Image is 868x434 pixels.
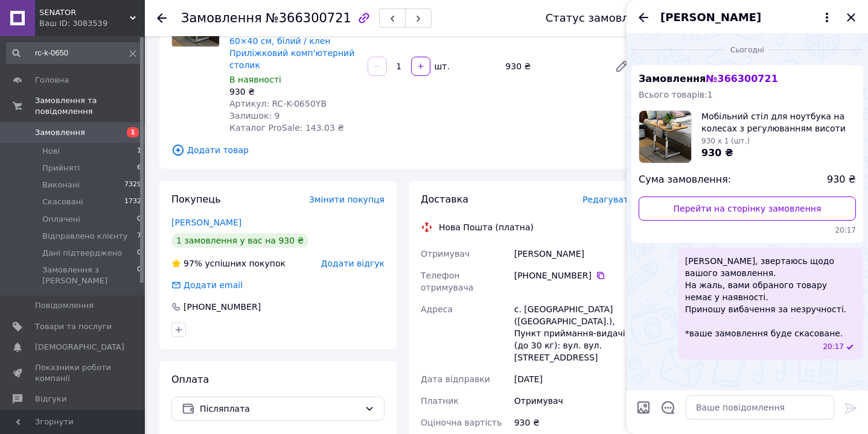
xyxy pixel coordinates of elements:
div: 12.10.2025 [631,43,863,55]
img: 6871860993_w100_h100_mobilnyj-stol-dlya.jpg [639,111,691,163]
span: Мобільний стіл для ноутбука на колесах з регулюванням висоти 60×40 см, білий / клен Приліжковий к... [701,110,856,134]
div: 930 ₴ [512,412,636,433]
span: Артикул: RC-K-0650YB [229,99,327,108]
span: 0 [137,248,141,259]
span: Дата відправки [421,374,490,384]
span: 97% [183,259,202,268]
span: Оціночна вартість [421,418,502,427]
span: Залишок: 9 [229,111,280,121]
span: 930 ₴ [701,147,733,159]
span: 7329 [124,180,141,190]
input: Пошук [6,42,142,64]
button: Відкрити шаблони відповідей [660,400,676,415]
a: Перейти на сторінку замовлення [639,197,856,221]
span: [PERSON_NAME] [660,10,761,25]
span: Виконані [42,180,80,190]
span: Відгуки [35,394,66,404]
div: Додати email [182,279,244,291]
button: Назад [636,10,651,25]
span: Замовлення [639,73,778,84]
div: 930 ₴ [500,58,605,75]
span: Прийняті [42,163,80,174]
span: Повідомлення [35,300,94,311]
span: 1732 [124,197,141,207]
div: [PHONE_NUMBER] [182,301,262,313]
span: Нові [42,146,60,157]
span: 20:17 12.10.2025 [823,342,844,352]
span: Каталог ProSale: 143.03 ₴ [229,123,344,133]
span: Всього товарів: 1 [639,90,713,99]
span: Оплата [171,374,209,385]
span: Товари та послуги [35,321,112,332]
span: 1 [127,127,139,137]
span: Отримувач [421,249,470,259]
span: [PERSON_NAME], звертаюсь щодо вашого замовлення. На жаль, вами обраного товару немає у наявності.... [685,255,856,339]
a: [PERSON_NAME] [171,218,241,227]
span: Дані підтверджено [42,248,122,259]
button: [PERSON_NAME] [660,10,834,25]
span: Оплачені [42,214,80,225]
div: Ваш ID: 3083539 [39,18,145,29]
div: [PHONE_NUMBER] [514,269,634,281]
span: Адреса [421,304,453,314]
span: Телефон отримувача [421,271,473,292]
span: Сьогодні [726,45,769,55]
span: Післяплата [200,402,360,415]
span: № 366300721 [706,73,777,84]
div: Статус замовлення [546,12,657,24]
span: Замовлення з [PERSON_NAME] [42,265,137,286]
div: шт. [432,60,451,72]
div: [DATE] [512,368,636,390]
span: Сума замовлення: [639,173,731,187]
span: Замовлення [181,11,262,25]
span: Відправлено клієнту [42,231,127,242]
span: Додати товар [171,143,634,157]
span: Показники роботи компанії [35,362,112,384]
span: Доставка [421,193,468,205]
div: успішних покупок [171,257,286,269]
span: 930 ₴ [827,173,856,187]
span: Додати відгук [321,259,385,268]
span: 0 [137,214,141,225]
span: Змінити покупця [309,195,385,204]
div: 930 ₴ [229,86,358,98]
span: Платник [421,396,459,406]
a: Редагувати [610,54,634,78]
span: SENATOR [39,7,130,18]
span: 0 [137,265,141,286]
span: Головна [35,75,69,86]
span: Редагувати [582,195,634,204]
span: 6 [137,163,141,174]
span: №366300721 [266,11,351,25]
div: Повернутися назад [157,12,167,24]
div: Отримувач [512,390,636,412]
div: 1 замовлення у вас на 930 ₴ [171,233,308,248]
div: Нова Пошта (платна) [436,221,537,233]
span: [DEMOGRAPHIC_DATA] [35,342,124,353]
div: [PERSON_NAME] [512,243,636,265]
button: Закрити [844,10,858,25]
span: Замовлення та повідомлення [35,95,145,117]
span: В наявності [229,75,281,84]
span: 20:17 12.10.2025 [639,225,856,236]
span: Замовлення [35,127,85,138]
div: Додати email [170,279,244,291]
span: Скасовані [42,197,83,207]
span: 930 x 1 (шт.) [701,137,750,145]
span: 7 [137,231,141,242]
div: с. [GEOGRAPHIC_DATA] ([GEOGRAPHIC_DATA].), Пункт приймання-видачі (до 30 кг): вул. вул. [STREET_A... [512,298,636,368]
span: Покупець [171,193,221,205]
span: 1 [137,146,141,157]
